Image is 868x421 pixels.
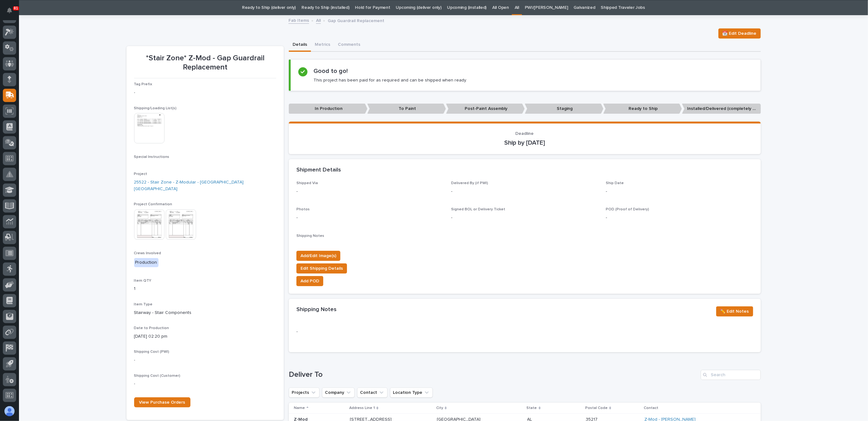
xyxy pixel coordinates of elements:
[8,8,16,18] div: Notifications81
[134,381,276,387] p: -
[606,181,624,185] span: Ship Date
[396,0,442,15] a: Upcoming (deliver only)
[134,303,153,306] span: Item Type
[289,104,368,114] p: In Production
[134,106,177,110] span: Shipping/Loading List(s)
[296,188,443,195] p: -
[296,234,324,238] span: Shipping Notes
[585,405,608,412] p: Postal Code
[301,0,349,15] a: Ready to Ship (installed)
[527,405,537,412] p: State
[134,279,152,283] span: Item QTY
[644,405,659,412] p: Contact
[296,306,337,313] h2: Shipping Notes
[682,104,761,114] p: Installed/Delivered (completely done)
[134,326,169,330] span: Date to Production
[242,0,296,15] a: Ready to Ship (deliver only)
[3,4,16,17] button: Notifications
[451,214,598,221] p: -
[334,39,364,52] button: Comments
[139,400,185,405] span: View Purchase Orders
[701,370,761,380] input: Search
[296,207,310,211] span: Photos
[357,388,387,398] button: Contact
[134,172,147,176] span: Project
[289,370,698,379] h1: Deliver To
[296,263,347,274] button: Edit Shipping Details
[446,104,525,114] p: Post-Paint Assembly
[134,82,152,86] span: Tag Prefix
[294,405,305,412] p: Name
[296,251,340,261] button: Add/Edit Image(s)
[296,276,323,286] button: Add POD
[574,0,595,15] a: Galvanized
[289,39,311,52] button: Details
[134,333,276,340] p: [DATE] 02:20 pm
[296,139,753,147] p: Ship by [DATE]
[134,286,276,292] p: 1
[525,104,604,114] p: Staging
[718,28,761,39] button: 📆 Edit Deadline
[515,0,519,15] a: All
[436,405,443,412] p: City
[355,0,390,15] a: Hold for Payment
[606,207,649,211] span: POD (Proof of Delivery)
[134,251,161,255] span: Crews Involved
[516,131,534,136] span: Deadline
[134,350,170,354] span: Shipping Cost (PWI)
[301,277,319,285] span: Add POD
[606,188,753,195] p: -
[314,77,467,83] p: This project has been paid for as required and can be shipped when ready.
[288,16,309,24] a: Fab Items
[722,30,757,37] span: 📆 Edit Deadline
[349,405,375,412] p: Address Line 1
[296,167,341,174] h2: Shipment Details
[14,6,18,10] p: 81
[296,328,443,335] p: -
[451,181,488,185] span: Delivered By (if PWI)
[606,214,753,221] p: -
[134,179,276,192] a: 25522 - Stair Zone - Z-Modular - [GEOGRAPHIC_DATA] [GEOGRAPHIC_DATA]
[134,258,158,267] div: Production
[328,17,384,24] p: Gap Guardrail Replacement
[390,388,433,398] button: Location Type
[716,306,753,316] button: ✏️ Edit Notes
[134,155,170,159] span: Special Instructions
[525,0,568,15] a: PWI/[PERSON_NAME]
[289,388,319,398] button: Projects
[451,188,598,195] p: -
[451,207,505,211] span: Signed BOL or Delivery Ticket
[134,310,276,316] p: Stairway - Stair Components
[3,405,16,418] button: users-avatar
[311,39,334,52] button: Metrics
[367,104,446,114] p: To Paint
[296,214,443,221] p: -
[134,357,276,364] p: -
[296,181,318,185] span: Shipped Via
[316,16,321,24] a: All
[301,265,343,272] span: Edit Shipping Details
[447,0,487,15] a: Upcoming (installed)
[134,89,276,96] p: -
[492,0,509,15] a: All Open
[134,374,181,378] span: Shipping Cost (Customer)
[134,54,276,72] p: *Stair Zone* Z-Mod - Gap Guardrail Replacement
[314,67,348,75] h2: Good to go!
[301,252,336,260] span: Add/Edit Image(s)
[322,388,355,398] button: Company
[134,397,190,407] a: View Purchase Orders
[603,104,682,114] p: Ready to Ship
[720,308,749,315] span: ✏️ Edit Notes
[134,202,172,206] span: Project Confirmation
[601,0,645,15] a: Shipped Traveler Jobs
